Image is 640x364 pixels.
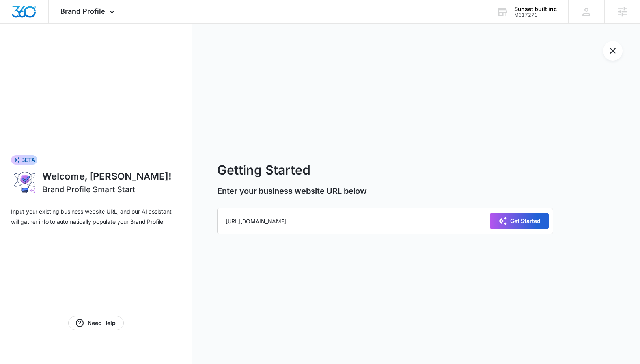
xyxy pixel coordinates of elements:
h2: Getting Started [217,161,553,180]
img: ai-brand-profile [11,169,39,195]
input: http://www.examplewebsite.com [217,208,553,234]
span: Brand Profile [60,7,105,15]
p: Input your existing business website URL, and our AI assistant will gather info to automatically ... [11,206,181,227]
div: account name [514,6,557,12]
h2: Brand Profile Smart Start [42,184,135,195]
button: Exit Smart Start Wizard [603,41,623,61]
button: Get Started [490,213,549,229]
p: Enter your business website URL below [217,185,553,197]
div: Get Started [498,216,541,226]
div: BETA [11,155,37,165]
a: Need Help [68,316,124,330]
h1: Welcome, [PERSON_NAME]! [42,169,181,184]
div: account id [514,12,557,18]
